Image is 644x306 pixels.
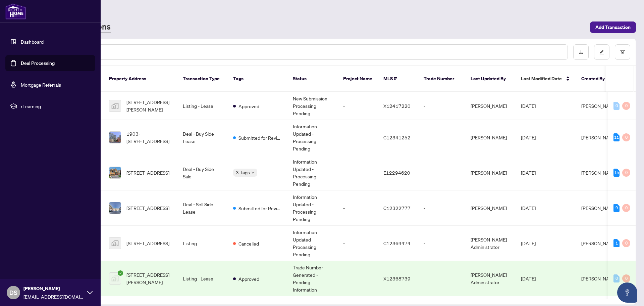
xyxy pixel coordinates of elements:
td: Information Updated - Processing Pending [287,190,338,226]
span: [DATE] [521,103,536,109]
span: Approved [238,102,259,110]
td: [PERSON_NAME] [465,190,516,226]
td: Deal - Buy Side Sale [177,155,228,190]
div: 11 [613,133,620,141]
span: Approved [238,275,259,282]
td: Listing - Lease [177,261,228,296]
span: filter [620,50,625,54]
td: Information Updated - Processing Pending [287,120,338,155]
img: thumbnail-img [109,202,121,214]
span: C12322777 [383,205,411,211]
td: - [338,190,378,226]
img: thumbnail-img [109,237,121,249]
span: down [251,171,255,174]
td: Deal - Sell Side Lease [177,190,228,226]
th: Project Name [338,66,378,92]
span: check-circle [118,270,123,276]
td: Information Updated - Processing Pending [287,155,338,190]
td: - [418,120,465,155]
td: - [418,155,465,190]
span: [DATE] [521,170,536,176]
div: 15 [613,169,620,177]
td: - [418,226,465,261]
td: - [418,261,465,296]
span: [STREET_ADDRESS] [126,204,169,212]
td: - [338,120,378,155]
span: C12341252 [383,134,411,140]
span: [STREET_ADDRESS] [126,169,169,176]
span: [PERSON_NAME] [581,275,618,281]
td: Information Updated - Processing Pending [287,226,338,261]
th: Tags [228,66,287,92]
td: Deal - Buy Side Lease [177,120,228,155]
button: filter [615,44,630,60]
span: [DATE] [521,205,536,211]
th: Status [287,66,338,92]
span: download [579,50,583,54]
div: 0 [622,204,630,212]
button: edit [594,44,609,60]
span: X12368739 [383,275,411,281]
span: [DATE] [521,134,536,140]
span: 3 Tags [236,169,250,176]
td: Trade Number Generated - Pending Information [287,261,338,296]
td: - [338,92,378,120]
span: [PERSON_NAME] [581,205,618,211]
span: [DATE] [521,240,536,246]
th: Last Modified Date [516,66,576,92]
a: Mortgage Referrals [21,82,61,88]
span: Submitted for Review [238,205,282,212]
td: - [418,190,465,226]
span: [PERSON_NAME] [581,170,618,176]
span: X12417220 [383,103,411,109]
a: Deal Processing [21,60,55,66]
span: C12369474 [383,240,411,246]
span: [STREET_ADDRESS][PERSON_NAME] [126,271,172,286]
td: - [338,226,378,261]
th: Trade Number [418,66,465,92]
div: 0 [622,133,630,141]
button: Open asap [617,282,637,303]
th: Property Address [104,66,177,92]
img: thumbnail-img [109,273,121,284]
span: DS [9,288,17,297]
img: thumbnail-img [109,132,121,143]
button: Add Transaction [590,21,636,33]
td: New Submission - Processing Pending [287,92,338,120]
th: MLS # [378,66,418,92]
span: Cancelled [238,240,259,247]
th: Last Updated By [465,66,516,92]
div: 0 [622,169,630,177]
td: [PERSON_NAME] [465,120,516,155]
img: thumbnail-img [109,100,121,112]
span: 1903-[STREET_ADDRESS] [126,130,172,145]
span: Last Modified Date [521,75,562,82]
span: [EMAIL_ADDRESS][DOMAIN_NAME] [23,293,84,300]
div: 0 [613,274,620,282]
div: 0 [622,239,630,247]
a: Dashboard [21,39,44,45]
span: [PERSON_NAME] [23,285,84,292]
div: 0 [622,274,630,282]
td: Listing - Lease [177,92,228,120]
td: [PERSON_NAME] [465,155,516,190]
div: 0 [622,102,630,110]
td: Listing [177,226,228,261]
span: rLearning [21,102,91,110]
th: Transaction Type [177,66,228,92]
td: [PERSON_NAME] Administrator [465,261,516,296]
td: [PERSON_NAME] [465,92,516,120]
img: thumbnail-img [109,167,121,178]
img: logo [5,3,26,19]
td: - [338,155,378,190]
span: edit [599,50,604,54]
div: 1 [613,239,620,247]
span: [DATE] [521,275,536,281]
span: [STREET_ADDRESS] [126,239,169,247]
button: download [573,44,589,60]
div: 9 [613,204,620,212]
span: [STREET_ADDRESS][PERSON_NAME] [126,98,172,113]
span: [PERSON_NAME] [581,103,618,109]
span: [PERSON_NAME] [581,134,618,140]
span: Submitted for Review [238,134,282,141]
